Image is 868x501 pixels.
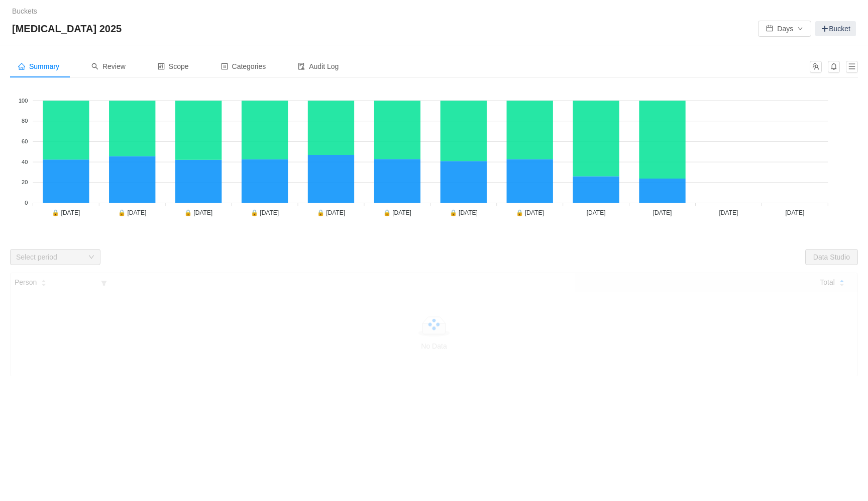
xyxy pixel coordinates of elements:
[158,63,165,70] i: icon: control
[810,61,822,73] button: icon: team
[587,209,606,216] tspan: [DATE]
[719,209,738,216] tspan: [DATE]
[91,62,126,70] span: Review
[184,209,212,216] tspan: 🔒 [DATE]
[653,209,672,216] tspan: [DATE]
[25,200,28,206] tspan: 0
[18,62,59,70] span: Summary
[251,209,279,216] tspan: 🔒 [DATE]
[158,62,189,70] span: Scope
[12,7,37,15] a: Buckets
[828,61,840,73] button: icon: bell
[785,209,804,216] tspan: [DATE]
[118,209,146,216] tspan: 🔒 [DATE]
[383,209,411,216] tspan: 🔒 [DATE]
[18,63,25,70] i: icon: home
[52,209,80,216] tspan: 🔒 [DATE]
[450,209,478,216] tspan: 🔒 [DATE]
[91,63,98,70] i: icon: search
[298,63,305,70] i: icon: audit
[88,254,94,261] i: icon: down
[221,63,228,70] i: icon: profile
[298,62,339,70] span: Audit Log
[221,62,266,70] span: Categories
[22,159,28,165] tspan: 40
[22,138,28,144] tspan: 60
[22,179,28,185] tspan: 20
[317,209,345,216] tspan: 🔒 [DATE]
[22,118,28,124] tspan: 80
[846,61,858,73] button: icon: menu
[12,21,128,37] span: [MEDICAL_DATA] 2025
[516,209,544,216] tspan: 🔒 [DATE]
[19,98,28,104] tspan: 100
[16,252,83,262] div: Select period
[815,21,856,36] a: Bucket
[758,21,811,37] button: icon: calendarDaysicon: down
